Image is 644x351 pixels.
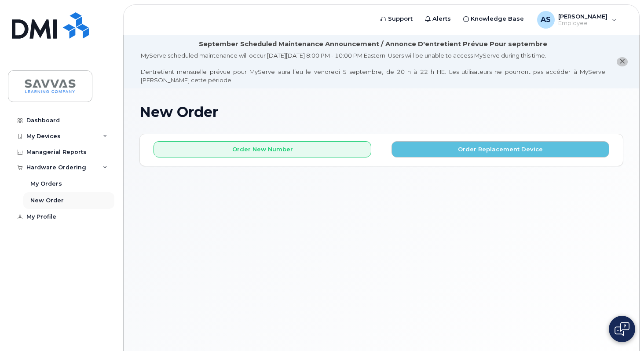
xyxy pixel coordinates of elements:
[139,104,623,120] h1: New Order
[154,141,371,157] button: Order New Number
[615,322,629,336] img: Open chat
[617,57,628,66] button: close notification
[199,40,547,49] div: September Scheduled Maintenance Announcement / Annonce D'entretient Prévue Pour septembre
[141,51,605,84] div: MyServe scheduled maintenance will occur [DATE][DATE] 8:00 PM - 10:00 PM Eastern. Users will be u...
[392,141,609,157] button: Order Replacement Device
